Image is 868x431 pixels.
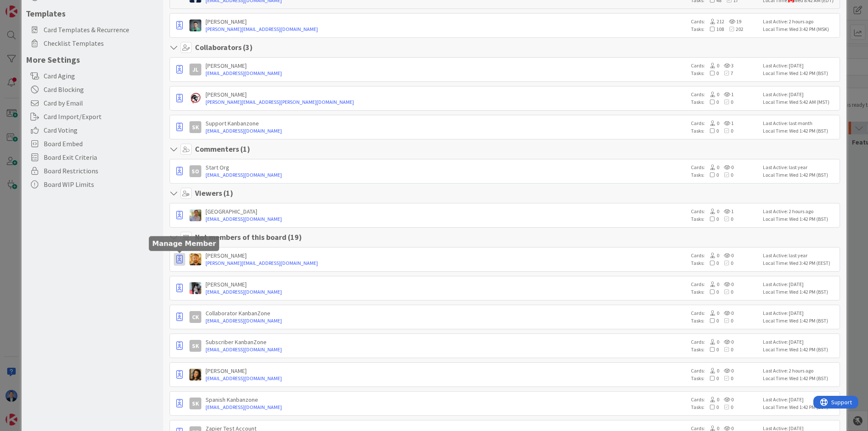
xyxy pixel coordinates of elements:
span: 0 [704,317,719,324]
div: Tasks: [691,375,759,382]
span: Board Restrictions [44,166,159,176]
img: VP [189,19,201,31]
img: CL [189,369,201,381]
span: 0 [719,404,733,410]
span: 1 [719,120,734,126]
div: Local Time: Wed 1:42 PM (BST) [763,317,837,325]
a: [PERSON_NAME][EMAIL_ADDRESS][PERSON_NAME][DOMAIN_NAME] [206,98,687,106]
span: 0 [719,317,733,324]
span: 0 [719,172,733,178]
span: 0 [705,339,719,345]
span: 0 [704,70,719,76]
a: [PERSON_NAME][EMAIL_ADDRESS][DOMAIN_NAME] [206,25,687,33]
div: Local Time: Wed 1:42 PM (BST) [763,346,837,353]
div: Last Active: [DATE] [763,338,837,346]
span: 108 [704,26,724,32]
span: Card Voting [44,125,159,135]
img: JT [189,92,201,104]
span: Board Exit Criteria [44,152,159,162]
div: Cards: [691,309,759,317]
div: Local Time: Wed 3:42 PM (MSK) [763,25,837,33]
div: [PERSON_NAME] [206,367,687,375]
span: 0 [704,404,719,410]
div: CK [189,311,201,323]
div: [PERSON_NAME] [206,18,687,25]
span: 0 [719,339,734,345]
span: 0 [719,128,733,134]
span: 0 [705,252,719,259]
div: Last Active: 2 hours ago [763,208,837,215]
div: Last Active: last month [763,120,837,127]
span: 0 [719,281,734,287]
span: 0 [704,375,719,381]
h5: More Settings [26,54,159,65]
span: 0 [719,260,733,266]
a: [EMAIL_ADDRESS][DOMAIN_NAME] [206,127,687,135]
div: Local Time: Wed 1:42 PM (BST) [763,171,837,179]
div: Last Active: [DATE] [763,309,837,317]
a: [EMAIL_ADDRESS][DOMAIN_NAME] [206,346,687,353]
span: 3 [719,62,734,69]
div: Local Time: Wed 1:42 PM (BST) [763,403,837,411]
span: 0 [704,128,719,134]
div: Local Time: Wed 1:42 PM (BST) [763,215,837,223]
div: SK [189,398,201,409]
span: Checklist Templates [44,38,159,48]
span: 0 [719,346,733,353]
a: [EMAIL_ADDRESS][DOMAIN_NAME] [206,215,687,223]
div: Cards: [691,396,759,403]
a: [EMAIL_ADDRESS][DOMAIN_NAME] [206,403,687,411]
div: Local Time: Wed 1:42 PM (BST) [763,127,837,135]
span: 0 [719,164,734,170]
div: SK [189,121,201,133]
h4: Not members of this board [195,233,302,242]
span: 0 [704,260,719,266]
span: 1 [719,91,734,97]
span: 0 [705,281,719,287]
div: [PERSON_NAME] [206,62,687,70]
div: Subscriber KanbanZone [206,338,687,346]
span: 0 [704,172,719,178]
div: Last Active: last year [763,164,837,171]
div: Collaborator KanbanZone [206,309,687,317]
a: [PERSON_NAME][EMAIL_ADDRESS][DOMAIN_NAME] [206,259,687,267]
div: Last Active: 2 hours ago [763,18,837,25]
h5: Manage Member [152,239,216,247]
span: Board Embed [44,139,159,149]
span: Card by Email [44,98,159,108]
div: Tasks: [691,317,759,325]
div: Start Org [206,164,687,171]
a: [EMAIL_ADDRESS][DOMAIN_NAME] [206,317,687,325]
div: Card Aging [22,69,163,83]
span: ( 3 ) [243,42,253,52]
span: 0 [719,252,734,259]
span: ( 19 ) [288,232,302,242]
h4: Collaborators [195,43,253,52]
span: 0 [705,396,719,403]
span: 0 [705,208,719,214]
span: 1 [719,208,734,214]
div: Tasks: [691,98,759,106]
div: Cards: [691,367,759,375]
span: 0 [719,216,733,222]
a: [EMAIL_ADDRESS][DOMAIN_NAME] [206,375,687,382]
div: SO [189,165,201,177]
div: Cards: [691,252,759,259]
div: Tasks: [691,127,759,135]
span: Support [18,1,39,11]
div: [PERSON_NAME] [206,281,687,288]
span: 0 [704,346,719,353]
div: Last Active: [DATE] [763,396,837,403]
div: Local Time: Wed 1:42 PM (BST) [763,288,837,296]
img: NV [189,253,201,265]
span: 0 [705,310,719,316]
div: Local Time: Wed 1:42 PM (BST) [763,375,837,382]
img: KZ [189,209,201,221]
h4: Commenters [195,145,250,154]
div: Cards: [691,338,759,346]
div: Card Blocking [22,83,163,96]
div: Tasks: [691,346,759,353]
div: Cards: [691,18,759,25]
div: [PERSON_NAME] [206,91,687,98]
div: Local Time: Wed 3:42 PM (EEST) [763,259,837,267]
